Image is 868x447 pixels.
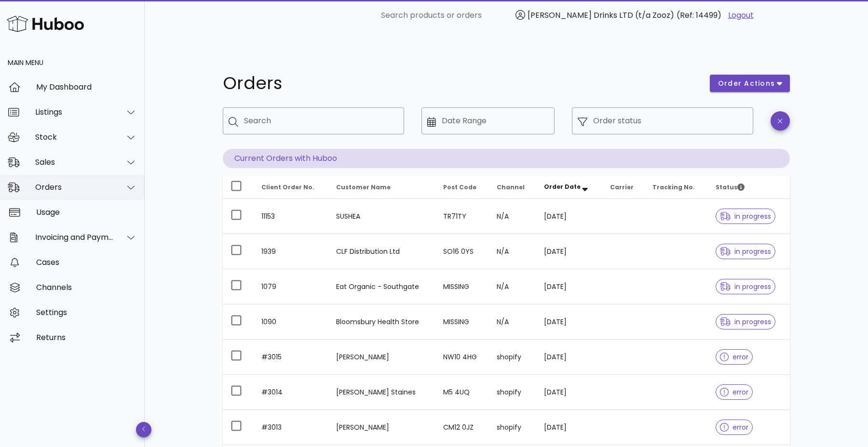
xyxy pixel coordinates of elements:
[677,10,721,21] span: (Ref: 14499)
[7,13,84,34] img: Huboo Logo
[254,199,328,234] td: 11153
[652,183,695,191] span: Tracking No.
[336,183,391,191] span: Customer Name
[536,304,602,340] td: [DATE]
[435,304,489,340] td: MISSING
[720,213,771,220] span: in progress
[223,149,790,168] p: Current Orders with Huboo
[528,10,674,21] span: [PERSON_NAME] Drinks LTD (t/a Zooz)
[489,234,536,269] td: N/A
[720,389,748,395] span: error
[497,183,525,191] span: Channel
[544,183,581,191] span: Order Date
[254,234,328,269] td: 1939
[489,269,536,304] td: N/A
[328,375,435,410] td: [PERSON_NAME] Staines
[716,183,745,191] span: Status
[36,308,137,317] div: Settings
[254,410,328,445] td: #3013
[536,234,602,269] td: [DATE]
[254,176,328,199] th: Client Order No.
[720,354,748,360] span: error
[328,269,435,304] td: Eat Organic - Southgate
[328,340,435,375] td: [PERSON_NAME]
[36,283,137,292] div: Channels
[489,340,536,375] td: shopify
[536,176,602,199] th: Order Date: Sorted descending. Activate to remove sorting.
[720,283,771,290] span: in progress
[36,208,137,217] div: Usage
[718,79,775,89] span: order actions
[254,375,328,410] td: #3014
[602,176,645,199] th: Carrier
[720,248,771,255] span: in progress
[435,269,489,304] td: MISSING
[261,183,314,191] span: Client Order No.
[36,82,137,92] div: My Dashboard
[328,176,435,199] th: Customer Name
[254,304,328,340] td: 1090
[328,304,435,340] td: Bloomsbury Health Store
[328,234,435,269] td: CLF Distribution Ltd
[435,234,489,269] td: SO16 0YS
[489,304,536,340] td: N/A
[489,176,536,199] th: Channel
[35,158,114,167] div: Sales
[610,183,634,191] span: Carrier
[254,269,328,304] td: 1079
[645,176,708,199] th: Tracking No.
[435,410,489,445] td: CM12 0JZ
[536,375,602,410] td: [DATE]
[536,269,602,304] td: [DATE]
[435,375,489,410] td: M5 4UQ
[328,199,435,234] td: SUSHEA
[710,75,790,92] button: order actions
[489,375,536,410] td: shopify
[728,10,754,21] a: Logout
[536,199,602,234] td: [DATE]
[536,410,602,445] td: [DATE]
[35,132,114,142] div: Stock
[720,424,748,431] span: error
[36,333,137,342] div: Returns
[35,107,114,117] div: Listings
[435,199,489,234] td: TR71TY
[223,75,698,92] h1: Orders
[435,340,489,375] td: NW10 4HG
[36,258,137,267] div: Cases
[328,410,435,445] td: [PERSON_NAME]
[489,410,536,445] td: shopify
[254,340,328,375] td: #3015
[708,176,790,199] th: Status
[489,199,536,234] td: N/A
[536,340,602,375] td: [DATE]
[35,183,114,192] div: Orders
[435,176,489,199] th: Post Code
[35,233,114,242] div: Invoicing and Payments
[443,183,476,191] span: Post Code
[720,318,771,325] span: in progress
